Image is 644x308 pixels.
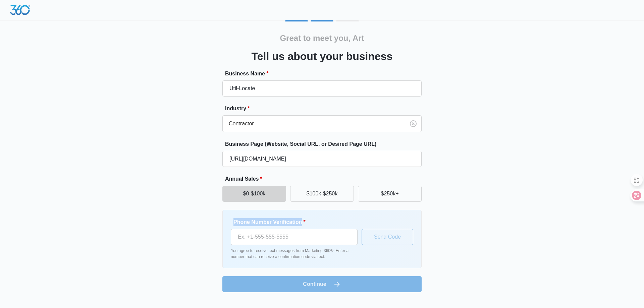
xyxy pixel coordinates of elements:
button: Clear [408,118,419,129]
p: You agree to receive text messages from Marketing 360®. Enter a number that can receive a confirm... [231,248,358,260]
h2: Great to meet you, Art [280,32,364,44]
input: e.g. janesplumbing.com [222,151,422,167]
label: Annual Sales [225,175,424,183]
button: $0-$100k [222,186,286,202]
label: Business Name [225,70,424,78]
label: Industry [225,105,424,113]
button: $100k-$250k [290,186,354,202]
label: Business Page (Website, Social URL, or Desired Page URL) [225,140,424,148]
button: $250k+ [358,186,422,202]
input: e.g. Jane's Plumbing [222,80,422,97]
h3: Tell us about your business [252,48,393,64]
input: Ex. +1-555-555-5555 [231,229,358,245]
label: Phone Number Verification [233,218,360,226]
